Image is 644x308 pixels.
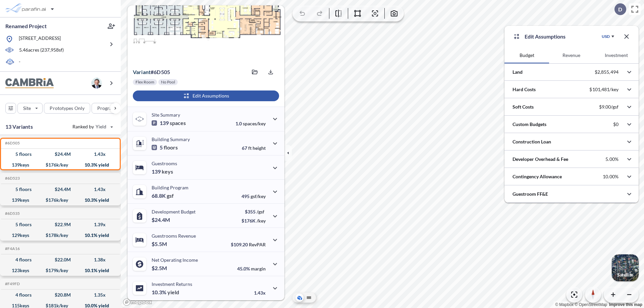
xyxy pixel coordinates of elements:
[305,294,313,302] button: Site Plan
[152,241,168,247] p: $5.5M
[251,193,266,199] span: gsf/key
[67,121,117,132] button: Ranked by Yield
[594,47,639,63] button: Investment
[5,22,47,30] p: Renamed Project
[152,136,190,142] p: Building Summary
[296,294,304,302] button: Aerial View
[96,123,107,130] span: Yield
[133,90,279,101] button: Edit Assumptions
[612,254,639,281] button: Switcher ImageSatellite
[617,272,633,278] p: Satellite
[152,233,196,239] p: Guestrooms Revenue
[152,168,173,175] p: 139
[242,145,266,151] p: 67
[241,218,266,224] p: $176K
[167,289,179,296] span: yield
[513,69,523,75] p: Land
[19,35,61,43] p: [STREET_ADDRESS]
[599,104,619,110] p: $9.00/gsf
[248,145,252,151] span: ft
[152,120,186,126] p: 139
[152,281,192,287] p: Investment Returns
[162,168,173,175] span: keys
[241,193,266,199] p: 495
[133,69,151,75] span: Variant
[91,78,102,88] img: user logo
[4,246,20,251] h5: Click to copy the code
[152,289,179,296] p: 10.3%
[152,265,168,271] p: $2.5M
[589,86,619,93] p: $101,481/key
[136,79,154,85] p: Flex Room
[4,141,20,145] h5: Click to copy the code
[44,103,90,114] button: Prototypes Only
[253,145,266,151] span: height
[5,123,33,131] p: 13 Variants
[92,103,128,114] button: Program
[161,79,175,85] p: No Pool
[575,302,607,307] a: OpenStreetMap
[4,211,20,216] h5: Click to copy the code
[170,120,186,126] span: spaces
[152,257,198,263] p: Net Operating Income
[251,266,266,271] span: margin
[513,191,548,197] p: Guestroom FF&E
[513,104,534,110] p: Soft Costs
[152,209,196,214] p: Development Budget
[152,185,189,190] p: Building Program
[152,161,177,166] p: Guestrooms
[513,86,536,93] p: Hard Costs
[257,209,264,214] span: /gsf
[152,144,178,151] p: 5
[19,58,20,66] p: -
[613,121,619,127] p: $0
[17,103,43,114] button: Site
[513,121,546,128] p: Custom Budgets
[525,33,566,41] p: Edit Assumptions
[609,302,642,307] a: Improve this map
[237,266,266,271] p: 45.0%
[504,47,549,63] button: Budget
[602,34,610,39] div: USD
[97,105,116,112] p: Program
[235,121,266,126] p: 1.0
[595,69,619,75] p: $2,855,494
[555,302,574,307] a: Mapbox
[152,192,174,199] p: 68.8K
[249,242,266,247] span: RevPAR
[513,156,568,163] p: Developer Overhead & Fee
[133,69,170,75] p: # 6d505
[549,47,594,63] button: Revenue
[257,218,266,224] span: /key
[152,217,171,223] p: $24.4M
[123,298,152,306] a: Mapbox homepage
[4,176,20,181] h5: Click to copy the code
[152,112,180,118] p: Site Summary
[231,242,266,247] p: $109.20
[167,192,174,199] span: gsf
[513,173,562,180] p: Contingency Allowance
[243,121,266,126] span: spaces/key
[603,174,619,180] p: 10.00%
[5,78,54,88] img: BrandImage
[254,290,266,296] p: 1.43x
[618,6,622,12] p: D
[19,47,64,54] p: 5.46 acres ( 237,958 sf)
[164,144,178,151] span: floors
[605,156,619,162] p: 5.00%
[241,209,266,214] p: $355
[23,105,31,112] p: Site
[4,282,20,286] h5: Click to copy the code
[513,138,551,145] p: Construction Loan
[50,105,85,112] p: Prototypes Only
[612,254,639,281] img: Switcher Image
